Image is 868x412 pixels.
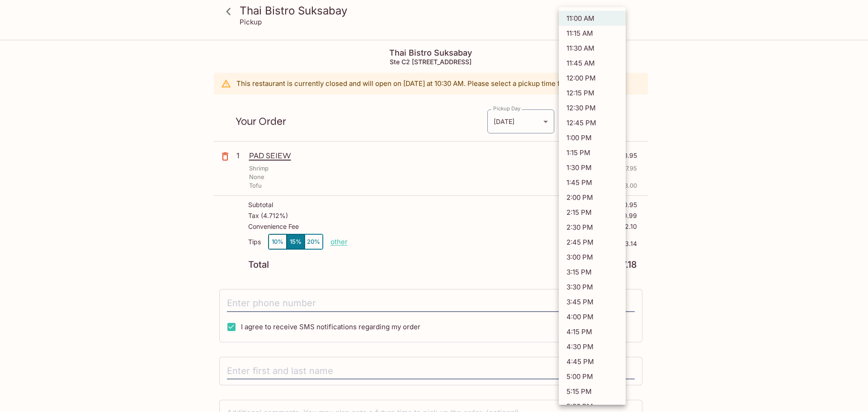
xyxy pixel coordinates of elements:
li: 12:30 PM [559,100,626,115]
li: 2:30 PM [559,220,626,235]
li: 4:45 PM [559,354,626,369]
li: 3:00 PM [559,250,626,265]
li: 4:00 PM [559,309,626,324]
li: 4:30 PM [559,339,626,354]
li: 1:15 PM [559,145,626,160]
li: 2:00 PM [559,190,626,205]
li: 2:15 PM [559,205,626,220]
li: 12:00 PM [559,71,626,85]
li: 3:15 PM [559,265,626,279]
li: 1:00 PM [559,130,626,145]
li: 11:00 AM [559,11,626,26]
li: 5:00 PM [559,369,626,384]
li: 3:30 PM [559,279,626,294]
li: 2:45 PM [559,235,626,250]
li: 12:45 PM [559,115,626,130]
li: 11:15 AM [559,26,626,41]
li: 12:15 PM [559,85,626,100]
li: 11:45 AM [559,56,626,71]
li: 1:30 PM [559,160,626,175]
li: 11:30 AM [559,41,626,56]
li: 4:15 PM [559,324,626,339]
li: 3:45 PM [559,294,626,309]
li: 5:15 PM [559,384,626,399]
li: 1:45 PM [559,175,626,190]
